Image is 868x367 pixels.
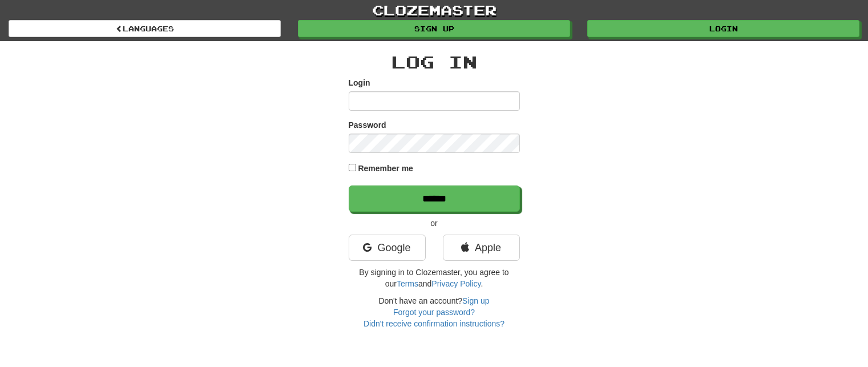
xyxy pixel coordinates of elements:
label: Login [349,77,370,88]
label: Remember me [358,163,413,174]
p: or [349,217,520,229]
a: Sign up [462,296,489,305]
a: Languages [9,20,281,37]
a: Sign up [298,20,570,37]
a: Apple [443,235,520,261]
a: Terms [397,279,418,288]
p: By signing in to Clozemaster, you agree to our and . [349,267,520,289]
a: Forgot your password? [393,308,475,317]
a: Login [587,20,859,37]
a: Didn't receive confirmation instructions? [364,319,504,328]
a: Google [349,235,426,261]
h2: Log In [349,53,520,71]
div: Don't have an account? [349,295,520,329]
label: Password [349,119,386,131]
a: Privacy Policy [431,279,481,288]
